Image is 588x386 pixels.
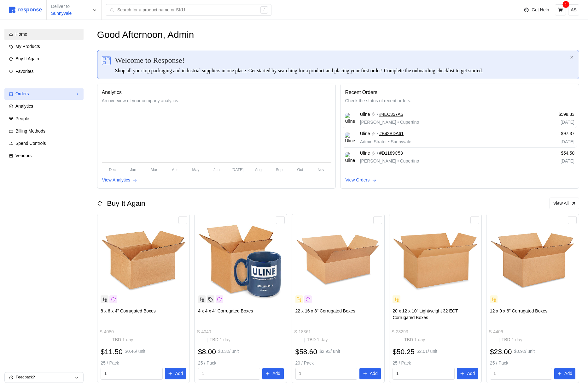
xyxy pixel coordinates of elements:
[101,360,186,367] p: 25 / Pack
[165,368,186,379] button: Add
[490,360,576,367] p: 25 / Pack
[15,141,46,146] span: Spend Controls
[396,368,451,379] input: Qty
[262,368,284,379] button: Add
[4,29,84,40] a: Home
[4,88,84,100] a: Orders
[377,111,378,118] p: •
[521,119,574,126] p: [DATE]
[345,176,377,184] button: View Orders
[493,368,548,379] input: Qty
[276,167,283,172] tspan: Sep
[107,199,145,208] h2: Buy It Again
[359,368,381,379] button: Add
[218,348,239,355] p: $0.32 / unit
[295,347,317,357] h2: $58.60
[345,152,355,163] img: Uline
[102,177,130,184] p: View Analytics
[532,7,549,14] p: Get Help
[198,308,253,313] span: 4 x 4 x 4" Corrugated Boxes
[198,217,284,303] img: S-4040
[521,150,574,157] p: $54.50
[102,88,331,96] p: Analytics
[502,336,522,343] p: TBD
[297,167,303,172] tspan: Oct
[392,329,408,336] p: S-23293
[377,130,378,137] p: •
[413,337,425,342] span: 1 day
[15,91,73,98] div: Orders
[360,119,419,126] p: [PERSON_NAME] Cupertino
[101,347,123,357] h2: $11.50
[100,329,114,336] p: S-4080
[521,158,574,165] p: [DATE]
[9,7,42,13] img: svg%3e
[15,116,29,121] span: People
[345,177,370,184] p: View Orders
[393,217,478,303] img: S-23293
[151,167,157,172] tspan: Mar
[295,360,381,367] p: 20 / Pack
[102,98,331,104] p: An overview of your company analytics.
[218,337,230,342] span: 1 day
[97,29,194,41] h1: Good Afternoon, Admin
[393,360,478,367] p: 25 / Pack
[172,167,178,172] tspan: Apr
[490,217,576,303] img: S-4406
[379,150,403,157] a: #D1189C53
[467,370,475,377] p: Add
[564,370,572,377] p: Add
[396,158,400,163] span: •
[4,66,84,77] a: Favorites
[345,88,574,96] p: Recent Orders
[117,4,257,16] input: Search for a product name or SKU
[490,347,512,357] h2: $23.00
[393,347,415,357] h2: $50.25
[4,53,84,65] a: Buy It Again
[457,368,478,379] button: Add
[15,153,32,158] span: Vendors
[521,111,574,118] p: $598.33
[345,98,574,104] p: Check the status of recent orders.
[345,113,355,123] img: Uline
[377,150,378,157] p: •
[521,139,574,145] p: [DATE]
[15,128,45,134] span: Billing Methods
[4,150,84,162] a: Vendors
[553,200,569,207] p: View All
[490,308,547,313] span: 12 x 9 x 6" Corrugated Boxes
[299,368,354,379] input: Qty
[4,126,84,137] a: Billing Methods
[510,337,522,342] span: 1 day
[112,336,133,343] p: TBD
[15,32,27,37] span: Home
[396,120,400,125] span: •
[125,348,145,355] p: $0.46 / unit
[360,158,419,165] p: [PERSON_NAME] Cupertino
[387,139,391,144] span: •
[121,337,133,342] span: 1 day
[345,133,355,143] img: Uline
[15,44,40,49] span: My Products
[370,370,378,377] p: Add
[198,347,216,357] h2: $8.00
[175,370,183,377] p: Add
[4,41,84,52] a: My Products
[554,368,576,379] button: Add
[565,1,567,8] p: 1
[260,6,268,14] div: /
[4,101,84,112] a: Analytics
[307,336,328,343] p: TBD
[520,4,553,16] button: Get Help
[379,111,403,118] a: #4EC357A5
[102,176,137,184] button: View Analytics
[101,217,186,303] img: S-4080
[5,372,83,383] button: Feedback?
[489,329,503,336] p: S-4406
[360,111,370,118] span: Uline
[15,69,34,74] span: Favorites
[316,337,328,342] span: 1 day
[130,167,136,172] tspan: Jan
[4,113,84,125] a: People
[417,348,437,355] p: $2.01 / unit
